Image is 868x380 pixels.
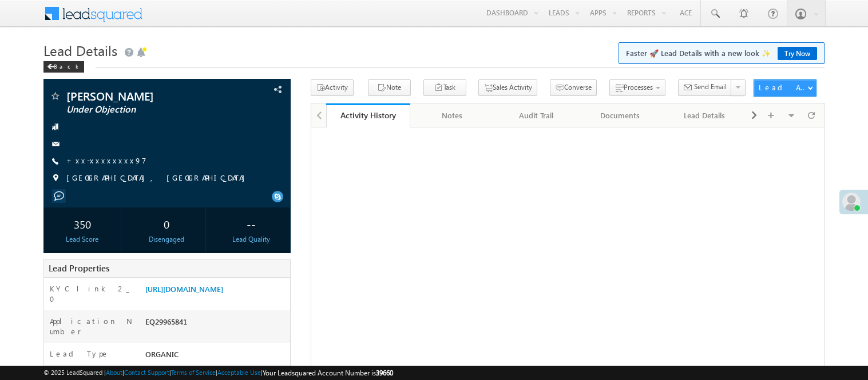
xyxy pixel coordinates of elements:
[46,234,118,245] div: Lead Score
[626,47,817,59] span: Faster 🚀 Lead Details with a new look ✨
[494,103,578,127] a: Audit Trail
[550,79,597,96] button: Converse
[663,103,747,127] a: Lead Details
[504,109,568,122] div: Audit Trail
[142,316,290,332] div: EQ29965841
[145,284,223,294] a: [URL][DOMAIN_NAME]
[43,61,84,73] div: Back
[124,369,169,376] a: Contact Support
[66,173,251,184] span: [GEOGRAPHIC_DATA], [GEOGRAPHIC_DATA]
[215,213,287,234] div: --
[43,367,393,378] span: © 2025 LeadSquared | | | | |
[217,369,261,376] a: Acceptable Use
[754,79,817,97] button: Lead Actions
[609,79,665,96] button: Processes
[410,103,494,127] a: Notes
[368,79,411,96] button: Note
[43,41,117,59] span: Lead Details
[106,369,122,376] a: About
[419,109,484,122] div: Notes
[50,283,133,304] label: KYC link 2_0
[43,61,90,70] a: Back
[588,109,652,122] div: Documents
[376,369,393,377] span: 39660
[215,234,287,245] div: Lead Quality
[678,79,732,96] button: Send Email
[759,82,807,93] div: Lead Actions
[423,79,466,96] button: Task
[478,79,537,96] button: Sales Activity
[66,104,220,115] span: Under Objection
[263,369,393,377] span: Your Leadsquared Account Number is
[311,79,354,96] button: Activity
[624,83,653,91] span: Processes
[672,109,736,122] div: Lead Details
[50,316,133,337] label: Application Number
[50,349,109,359] label: Lead Type
[130,234,203,245] div: Disengaged
[171,369,216,376] a: Terms of Service
[49,262,109,274] span: Lead Properties
[326,103,410,127] a: Activity History
[46,213,118,234] div: 350
[578,103,663,127] a: Documents
[142,349,290,365] div: ORGANIC
[335,110,402,121] div: Activity History
[66,90,220,102] span: [PERSON_NAME]
[66,155,146,165] a: +xx-xxxxxxxx97
[778,47,817,60] a: Try Now
[694,82,727,92] span: Send Email
[130,213,203,234] div: 0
